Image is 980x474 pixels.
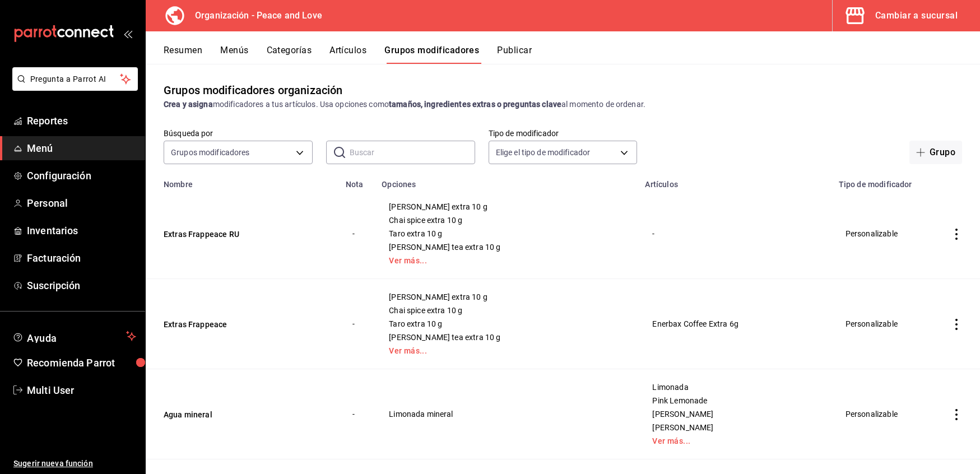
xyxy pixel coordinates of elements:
[339,189,375,279] td: -
[339,173,375,189] th: Nota
[389,100,561,109] strong: tamaños, ingredientes extras o preguntas clave
[951,229,962,240] button: actions
[186,9,322,22] h3: Organización - Peace and Love
[389,243,624,251] span: [PERSON_NAME] tea extra 10 g
[27,141,136,156] span: Menú
[164,409,298,420] button: Agua mineral
[8,81,138,93] a: Pregunta a Parrot AI
[909,141,962,164] button: Grupo
[375,173,638,189] th: Opciones
[164,229,298,240] button: Extras Frappeace RU
[220,45,248,64] button: Menús
[350,141,475,164] input: Buscar
[329,45,366,64] button: Artículos
[123,29,132,38] button: open_drawer_menu
[652,320,818,328] span: Enerbax Coffee Extra 6g
[146,173,339,189] th: Nombre
[652,437,818,445] a: Ver más...
[389,293,624,301] span: [PERSON_NAME] extra 10 g
[164,45,202,64] button: Resumen
[389,306,624,314] span: Chai spice extra 10 g
[27,383,136,398] span: Multi User
[27,113,136,128] span: Reportes
[339,369,375,459] td: -
[12,67,138,91] button: Pregunta a Parrot AI
[389,333,624,341] span: [PERSON_NAME] tea extra 10 g
[164,99,962,110] div: modificadores a tus artículos. Usa opciones como al momento de ordenar.
[27,168,136,183] span: Configuración
[384,45,479,64] button: Grupos modificadores
[30,73,120,85] span: Pregunta a Parrot AI
[164,100,213,109] strong: Crea y asigna
[832,189,933,279] td: Personalizable
[832,173,933,189] th: Tipo de modificador
[27,250,136,266] span: Facturación
[389,216,624,224] span: Chai spice extra 10 g
[389,410,624,418] span: Limonada mineral
[497,45,532,64] button: Publicar
[389,203,624,211] span: [PERSON_NAME] extra 10 g
[27,223,136,238] span: Inventarios
[652,383,818,391] span: Limonada
[875,8,958,24] div: Cambiar a sucursal
[951,409,962,420] button: actions
[164,82,342,99] div: Grupos modificadores organización
[339,279,375,369] td: -
[652,410,818,418] span: [PERSON_NAME]
[496,147,591,158] span: Elige el tipo de modificador
[171,147,250,158] span: Grupos modificadores
[389,257,624,264] a: Ver más...
[389,320,624,328] span: Taro extra 10 g
[638,173,832,189] th: Artículos
[832,369,933,459] td: Personalizable
[164,45,980,64] div: navigation tabs
[164,129,313,137] label: Búsqueda por
[27,329,122,343] span: Ayuda
[27,196,136,211] span: Personal
[652,397,818,405] span: Pink Lemonade
[267,45,312,64] button: Categorías
[27,278,136,293] span: Suscripción
[951,319,962,330] button: actions
[164,319,298,330] button: Extras Frappeace
[832,279,933,369] td: Personalizable
[27,355,136,370] span: Recomienda Parrot
[389,230,624,238] span: Taro extra 10 g
[489,129,638,137] label: Tipo de modificador
[13,458,136,470] span: Sugerir nueva función
[389,347,624,355] a: Ver más...
[652,227,818,240] div: -
[652,424,818,431] span: [PERSON_NAME]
